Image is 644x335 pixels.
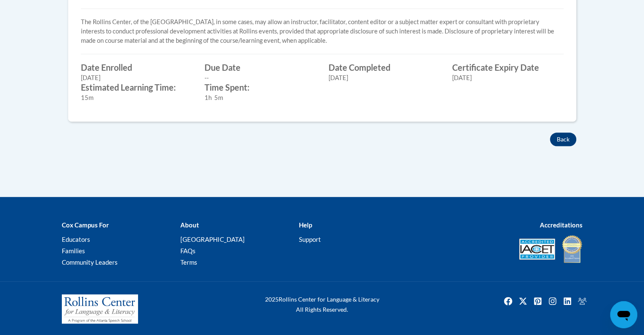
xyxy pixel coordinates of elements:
img: LinkedIn icon [561,294,574,308]
div: Rollins Center for Language & Literacy All Rights Reserved. [233,294,411,315]
img: IDA® Accredited [561,234,583,264]
a: Families [62,247,85,255]
div: [DATE] [329,73,440,83]
label: Certificate Expiry Date [452,63,564,72]
span: 2025 [265,296,279,303]
a: Instagram [546,294,559,308]
img: Twitter icon [516,294,530,308]
div: [DATE] [452,73,564,83]
a: Community Leaders [62,258,118,266]
label: Estimated Learning Time: [81,83,192,92]
label: Due Date [205,63,316,72]
label: Time Spent: [205,83,316,92]
b: Help [299,221,312,229]
label: Date Enrolled [81,63,192,72]
a: Terms [180,258,197,266]
a: Pinterest [531,294,544,308]
label: Date Completed [329,63,440,72]
iframe: Button to launch messaging window [610,301,637,328]
div: 15m [81,93,192,102]
p: The Rollins Center, of the [GEOGRAPHIC_DATA], in some cases, may allow an instructor, facilitator... [81,17,564,45]
div: [DATE] [81,73,192,83]
b: Accreditations [540,221,583,229]
div: -- [205,73,316,83]
a: Facebook [501,294,515,308]
img: Facebook group icon [575,294,589,308]
b: About [180,221,199,229]
div: 1h 5m [205,93,316,102]
a: [GEOGRAPHIC_DATA] [180,235,244,243]
img: Facebook icon [501,294,515,308]
button: Back [550,133,576,146]
a: FAQs [180,247,195,255]
a: Facebook Group [575,294,589,308]
a: Support [299,235,321,243]
b: Cox Campus For [62,221,109,229]
a: Twitter [516,294,530,308]
img: Pinterest icon [531,294,544,308]
img: Instagram icon [546,294,559,308]
img: Rollins Center for Language & Literacy - A Program of the Atlanta Speech School [62,294,138,324]
a: Educators [62,235,90,243]
img: Accredited IACET® Provider [519,238,555,260]
a: Linkedin [561,294,574,308]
